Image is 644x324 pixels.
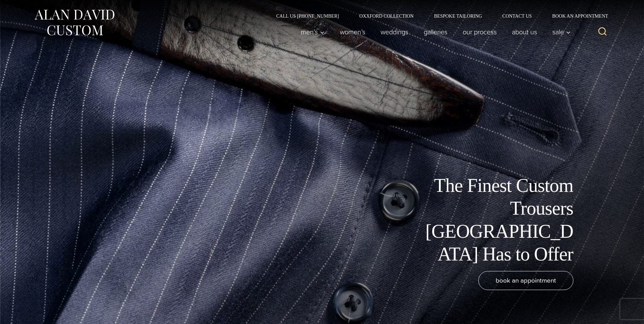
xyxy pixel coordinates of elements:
[504,25,545,39] a: About Us
[416,25,455,39] a: Galleries
[266,14,611,18] nav: Secondary Navigation
[552,29,571,35] span: Sale
[34,7,115,38] img: Alan David Custom
[455,25,504,39] a: Our Process
[266,14,349,18] a: Call Us [PHONE_NUMBER]
[301,29,325,35] span: Men’s
[542,14,610,18] a: Book an Appointment
[478,271,573,290] a: book an appointment
[373,25,416,39] a: weddings
[594,24,611,40] button: View Search Form
[332,25,373,39] a: Women’s
[349,14,424,18] a: Oxxford Collection
[421,174,573,266] h1: The Finest Custom Trousers [GEOGRAPHIC_DATA] Has to Offer
[492,14,542,18] a: Contact Us
[293,25,574,39] nav: Primary Navigation
[424,14,492,18] a: Bespoke Tailoring
[496,275,556,285] span: book an appointment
